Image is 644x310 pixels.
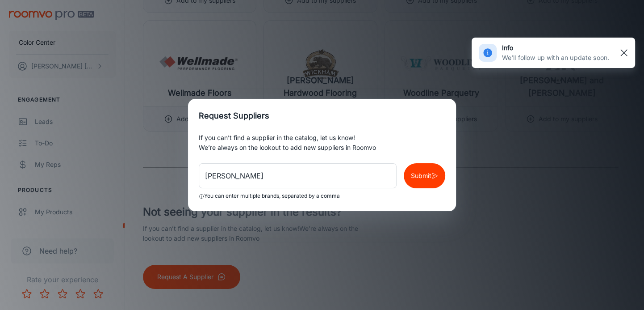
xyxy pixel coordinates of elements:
[188,99,456,133] h2: Request Suppliers
[502,53,609,63] p: We'll follow up with an update soon.
[199,163,397,188] input: Supplier A, Supplier B, ...
[204,192,340,200] p: You can enter multiple brands, separated by a comma
[411,171,431,181] p: Submit
[199,133,445,143] p: If you can’t find a supplier in the catalog, let us know!
[502,43,609,53] h6: info
[404,163,445,188] button: Submit
[199,143,445,153] p: We’re always on the lookout to add new suppliers in Roomvo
